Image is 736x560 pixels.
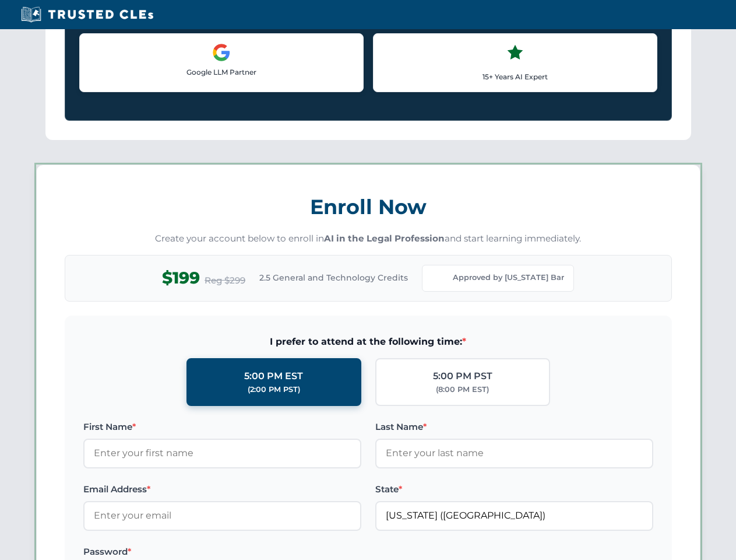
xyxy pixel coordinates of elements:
[383,71,647,82] p: 15+ Years AI Expert
[83,439,361,468] input: Enter your first name
[453,272,564,283] span: Approved by [US_STATE] Bar
[65,188,672,225] h3: Enroll Now
[375,482,653,496] label: State
[248,384,300,395] div: (2:00 PM PST)
[162,265,200,291] span: $199
[89,66,354,78] p: Google LLM Partner
[205,274,245,288] span: Reg $299
[433,369,492,384] div: 5:00 PM PST
[83,545,361,559] label: Password
[436,384,489,395] div: (8:00 PM EST)
[324,233,445,244] strong: AI in the Legal Profession
[83,501,361,530] input: Enter your email
[83,334,653,349] span: I prefer to attend at the following time:
[375,439,653,468] input: Enter your last name
[17,6,157,23] img: Trusted CLEs
[212,43,231,62] img: Google
[244,369,303,384] div: 5:00 PM EST
[375,420,653,434] label: Last Name
[65,232,672,246] p: Create your account below to enroll in and start learning immediately.
[83,482,361,496] label: Email Address
[432,270,448,286] img: Florida Bar
[375,501,653,530] input: Florida (FL)
[259,271,408,284] span: 2.5 General and Technology Credits
[83,420,361,434] label: First Name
